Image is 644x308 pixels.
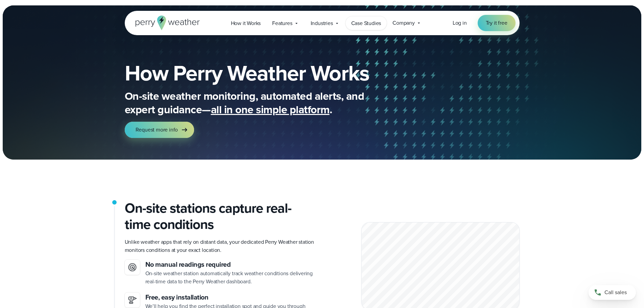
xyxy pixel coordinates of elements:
[136,126,178,134] span: Request more info
[211,101,330,118] span: all in one simple platform
[125,238,317,254] p: Unlike weather apps that rely on distant data, your dedicated Perry Weather station monitors cond...
[125,89,395,116] p: On-site weather monitoring, automated alerts, and expert guidance— .
[392,19,415,27] span: Company
[125,62,418,84] h1: How Perry Weather Works
[453,19,467,27] a: Log in
[145,292,317,302] h3: Free, easy installation
[311,19,333,27] span: Industries
[272,19,292,27] span: Features
[589,285,636,300] a: Call sales
[145,269,317,286] p: On-site weather station automatically track weather conditions delivering real-time data to the P...
[125,200,317,233] h2: On-site stations capture real-time conditions
[486,19,507,27] span: Try it free
[345,16,387,30] a: Case Studies
[231,19,261,27] span: How it Works
[125,122,194,138] a: Request more info
[145,260,317,269] h3: No manual readings required
[478,15,516,31] a: Try it free
[351,19,381,27] span: Case Studies
[225,16,267,30] a: How it Works
[604,288,627,297] span: Call sales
